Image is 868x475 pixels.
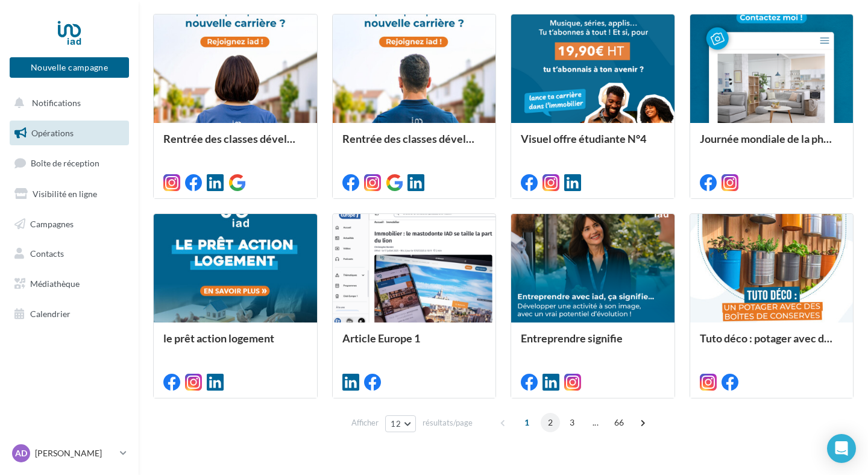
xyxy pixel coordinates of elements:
[31,128,74,138] span: Opérations
[30,248,64,259] span: Contacts
[351,417,379,429] span: Afficher
[32,98,81,108] span: Notifications
[163,133,307,157] div: Rentrée des classes développement (conseillère)
[7,90,127,116] button: Notifications
[7,181,131,207] a: Visibilité en ligne
[31,158,99,168] span: Boîte de réception
[700,133,844,157] div: Journée mondiale de la photographie
[521,332,665,356] div: Entreprendre signifie
[562,413,582,432] span: 3
[15,447,27,459] span: AD
[30,218,74,228] span: Campagnes
[391,419,401,429] span: 12
[342,332,486,356] div: Article Europe 1
[7,301,131,327] a: Calendrier
[517,413,536,432] span: 1
[7,271,131,297] a: Médiathèque
[7,212,131,237] a: Campagnes
[163,332,307,356] div: le prêt action logement
[7,121,131,146] a: Opérations
[342,133,486,157] div: Rentrée des classes développement (conseiller)
[10,442,129,465] a: AD [PERSON_NAME]
[541,413,560,432] span: 2
[33,189,97,199] span: Visibilité en ligne
[827,434,856,463] div: Open Intercom Messenger
[586,413,605,432] span: ...
[385,415,416,432] button: 12
[521,133,665,157] div: Visuel offre étudiante N°4
[7,150,131,176] a: Boîte de réception
[30,278,80,289] span: Médiathèque
[7,241,131,266] a: Contacts
[609,413,629,432] span: 66
[30,309,71,319] span: Calendrier
[35,447,115,459] p: [PERSON_NAME]
[700,332,844,356] div: Tuto déco : potager avec des boites de conserves
[10,57,129,78] button: Nouvelle campagne
[423,417,473,429] span: résultats/page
